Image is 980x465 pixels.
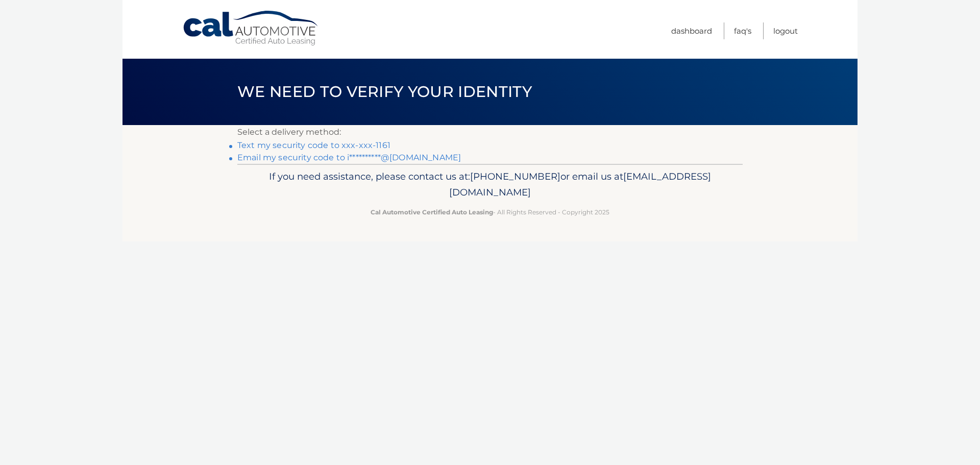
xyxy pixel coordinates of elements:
a: Text my security code to xxx-xxx-1161 [237,140,390,150]
a: Logout [773,22,798,39]
a: Cal Automotive [182,10,320,46]
span: We need to verify your identity [237,82,532,101]
p: - All Rights Reserved - Copyright 2025 [244,207,736,217]
a: FAQ's [734,22,751,39]
p: If you need assistance, please contact us at: or email us at [244,168,736,201]
strong: Cal Automotive Certified Auto Leasing [371,208,493,216]
a: Dashboard [671,22,712,39]
p: Select a delivery method: [237,125,743,139]
a: Email my security code to i**********@[DOMAIN_NAME] [237,153,461,162]
span: [PHONE_NUMBER] [470,170,560,182]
